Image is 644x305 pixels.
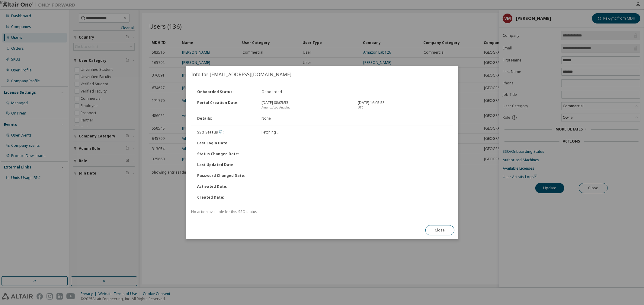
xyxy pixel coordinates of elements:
div: Activated Date : [194,184,258,189]
div: [DATE] 16:05:53 [354,100,451,110]
div: Portal Creation Date : [194,100,258,110]
div: UTC [358,105,447,110]
div: Last Updated Date : [194,162,258,167]
div: None [258,116,354,121]
h2: Info for [EMAIL_ADDRESS][DOMAIN_NAME] [186,66,458,83]
div: Onboarded [258,90,354,94]
div: Fetching ... [258,130,354,135]
div: No action available for this SSO status [191,209,453,214]
div: Password Changed Date : [194,173,258,178]
div: [DATE] 08:05:53 [258,100,354,110]
div: America/Los_Angeles [261,105,351,110]
div: Details : [194,116,258,121]
div: SSO Status : [194,130,258,135]
button: Close [425,225,454,235]
div: Last Login Date : [194,141,258,146]
div: Created Date : [194,195,258,200]
div: Onboarded Status : [194,90,258,94]
div: Status Changed Date : [194,152,258,156]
